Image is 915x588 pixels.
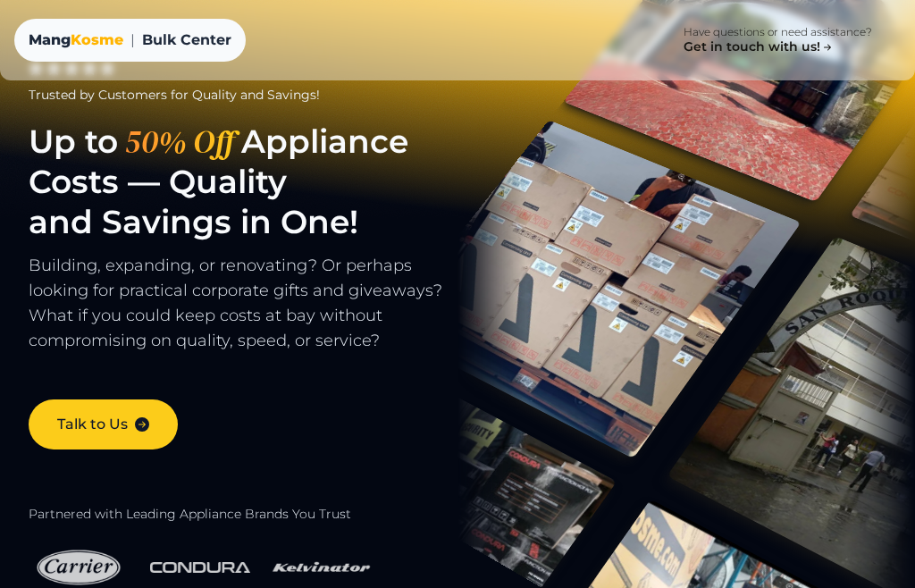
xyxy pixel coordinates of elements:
[29,29,123,51] a: MangKosme
[684,25,872,39] p: Have questions or need assistance?
[29,86,482,104] div: Trusted by Customers for Quality and Savings!
[29,507,482,523] h2: Partnered with Leading Appliance Brands You Trust
[29,253,482,371] p: Building, expanding, or renovating? Or perhaps looking for practical corporate gifts and giveaway...
[29,122,482,242] h1: Up to Appliance Costs — Quality and Savings in One!
[118,122,241,162] span: 50% Off
[71,31,123,48] span: Kosme
[29,29,123,51] div: Mang
[684,39,835,55] h4: Get in touch with us!
[130,29,135,51] span: |
[29,399,178,449] a: Talk to Us
[655,14,901,66] a: Have questions or need assistance? Get in touch with us!
[142,29,231,51] span: Bulk Center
